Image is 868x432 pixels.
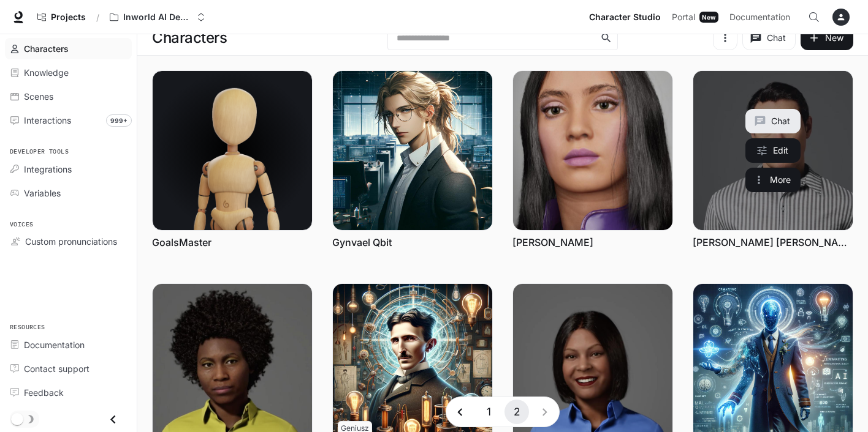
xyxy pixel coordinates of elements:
[446,397,560,427] nav: pagination navigation
[152,26,227,50] h1: Characters
[745,168,801,192] button: More actions
[693,236,853,249] a: [PERSON_NAME] [PERSON_NAME]
[332,236,392,249] a: Gynvael Qbit
[5,110,132,131] a: Interactions
[801,26,853,50] button: New
[106,114,132,127] span: 999+
[25,235,117,248] span: Custom pronunciations
[104,5,211,29] button: Open workspace menu
[725,5,799,29] a: Documentation
[589,10,661,25] span: Character Studio
[693,71,853,230] a: Marcus Lim Kah Wei
[91,11,104,24] div: /
[802,5,826,29] button: Open Command Menu
[745,138,801,163] a: Edit Marcus Lim Kah Wei
[5,86,132,107] a: Scenes
[667,5,723,29] a: PortalNew
[51,12,86,23] span: Projects
[24,66,69,79] span: Knowledge
[24,114,71,127] span: Interactions
[5,38,132,59] a: Characters
[333,71,492,230] img: Gynvael Qbit
[24,338,85,351] span: Documentation
[24,362,89,375] span: Contact support
[513,71,672,230] img: Luna Aura
[5,334,132,356] a: Documentation
[11,412,23,425] span: Dark mode toggle
[448,400,473,424] button: Go to previous page
[24,163,72,176] span: Integrations
[24,42,69,55] span: Characters
[24,90,53,103] span: Scenes
[24,187,61,199] span: Variables
[504,400,529,424] button: page 2
[699,12,718,23] div: New
[152,236,211,249] a: GoalsMaster
[512,236,593,249] a: [PERSON_NAME]
[5,231,132,252] a: Custom pronunciations
[153,71,312,230] img: GoalsMaster
[672,10,695,25] span: Portal
[584,5,666,29] a: Character Studio
[5,62,132,83] a: Knowledge
[729,10,790,25] span: Documentation
[32,5,91,29] a: Go to projects
[5,158,132,180] a: Integrations
[476,400,501,424] button: Go to page 1
[123,12,192,23] p: Inworld AI Demos kamil
[24,386,64,399] span: Feedback
[742,26,796,50] button: Chat
[745,109,801,133] button: Chat with Marcus Lim Kah Wei
[99,407,127,432] button: Close drawer
[5,182,132,204] a: Variables
[5,358,132,379] a: Contact support
[5,382,132,403] a: Feedback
